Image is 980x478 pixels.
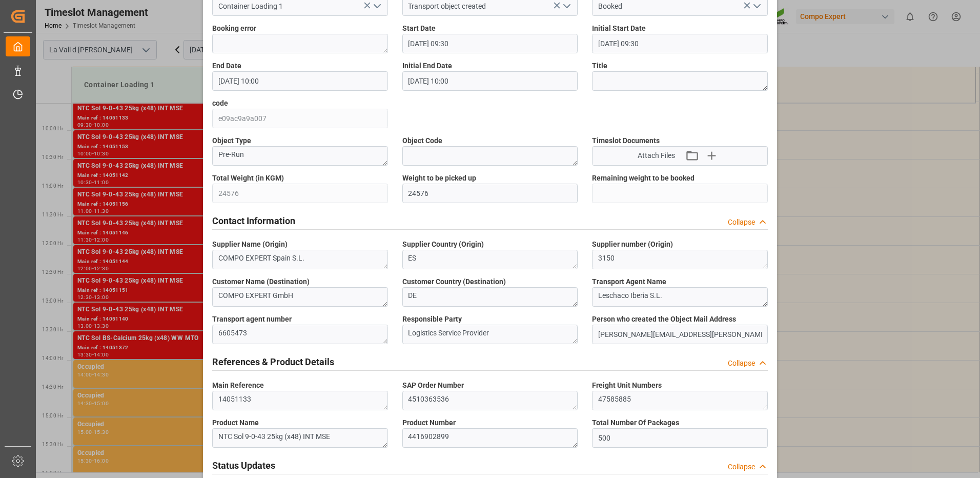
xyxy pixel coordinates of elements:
span: Main Reference [212,380,264,391]
textarea: ES [402,250,578,269]
textarea: DE [402,287,578,307]
span: Remaining weight to be booked [592,173,695,184]
span: Product Number [402,417,456,428]
h2: Status Updates [212,459,275,472]
textarea: 4510363536 [402,391,578,410]
span: Title [592,61,607,71]
span: Attach Files [638,150,675,161]
span: SAP Order Number [402,380,464,391]
input: DD.MM.YYYY HH:MM [402,71,578,91]
span: Weight to be picked up [402,173,476,184]
span: Transport agent number [212,314,292,325]
span: End Date [212,61,241,71]
span: Timeslot Documents [592,135,660,146]
h2: References & Product Details [212,355,334,369]
span: Supplier number (Origin) [592,239,673,250]
span: Total Weight (in KGM) [212,173,284,184]
div: Collapse [728,462,755,472]
input: DD.MM.YYYY HH:MM [212,71,388,91]
div: Collapse [728,217,755,228]
span: Person who created the Object Mail Address [592,314,736,325]
span: Supplier Country (Origin) [402,239,484,250]
span: Booking error [212,23,256,34]
textarea: Pre-Run [212,146,388,166]
span: Responsible Party [402,314,462,325]
textarea: Logistics Service Provider [402,325,578,344]
textarea: 6605473 [212,325,388,344]
span: Start Date [402,23,436,34]
span: Initial End Date [402,61,452,71]
span: code [212,98,228,109]
span: Customer Country (Destination) [402,276,506,287]
span: Initial Start Date [592,23,646,34]
textarea: 47585885 [592,391,768,410]
textarea: 3150 [592,250,768,269]
span: Transport Agent Name [592,276,666,287]
input: DD.MM.YYYY HH:MM [592,34,768,53]
span: Object Type [212,135,251,146]
span: Freight Unit Numbers [592,380,662,391]
textarea: COMPO EXPERT GmbH [212,287,388,307]
textarea: 4416902899 [402,428,578,448]
h2: Contact Information [212,214,295,228]
textarea: Leschaco Iberia S.L. [592,287,768,307]
span: Total Number Of Packages [592,417,679,428]
span: Supplier Name (Origin) [212,239,288,250]
textarea: COMPO EXPERT Spain S.L. [212,250,388,269]
span: Customer Name (Destination) [212,276,310,287]
span: Object Code [402,135,442,146]
input: DD.MM.YYYY HH:MM [402,34,578,53]
div: Collapse [728,358,755,369]
span: Product Name [212,417,259,428]
textarea: 14051133 [212,391,388,410]
textarea: NTC Sol 9-0-43 25kg (x48) INT MSE [212,428,388,448]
